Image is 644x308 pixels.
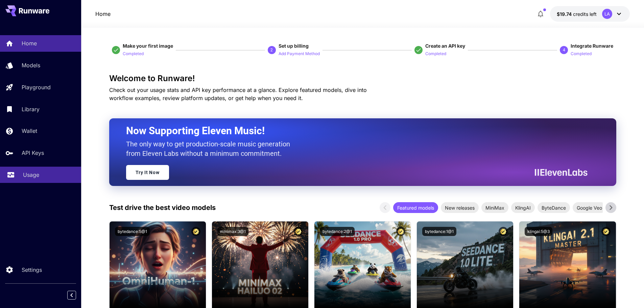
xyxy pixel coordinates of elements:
span: Integrate Runware [571,43,613,49]
div: Google Veo [573,202,606,213]
p: Completed [425,51,446,57]
p: Library [22,105,40,113]
button: minimax:3@1 [217,227,248,236]
p: Completed [123,51,144,57]
p: Completed [571,51,592,57]
img: alt [314,221,411,308]
button: bytedance:1@1 [422,227,456,236]
div: MiniMax [481,202,508,213]
button: Certified Model – Vetted for best performance and includes a commercial license. [396,227,405,236]
button: Collapse sidebar [67,291,76,300]
button: Certified Model – Vetted for best performance and includes a commercial license. [499,227,508,236]
button: klingai:5@3 [525,227,552,236]
div: Collapse sidebar [72,289,81,301]
div: KlingAI [511,202,535,213]
a: Try It Now [126,165,169,180]
div: New releases [441,202,479,213]
button: Completed [571,49,592,57]
p: 2 [270,47,273,53]
button: Certified Model – Vetted for best performance and includes a commercial license. [601,227,611,236]
span: Make your first image [123,43,173,49]
span: New releases [441,204,479,211]
div: $19.735 [557,10,597,18]
span: $19.74 [557,11,573,17]
p: Models [22,61,40,69]
button: $19.735LA [550,6,630,22]
button: Completed [123,49,144,57]
img: alt [417,221,513,308]
a: Home [95,10,111,18]
h3: Welcome to Runware! [109,74,616,83]
button: Add Payment Method [279,49,320,57]
p: Add Payment Method [279,51,320,57]
button: Completed [425,49,446,57]
h2: Now Supporting Eleven Music! [126,124,582,137]
div: Featured models [393,202,438,213]
span: Check out your usage stats and API key performance at a glance. Explore featured models, dive int... [109,87,367,101]
button: Certified Model – Vetted for best performance and includes a commercial license. [191,227,200,236]
span: Google Veo [573,204,606,211]
div: LA [602,9,612,19]
nav: breadcrumb [95,10,111,18]
p: Test drive the best video models [109,203,216,213]
p: 4 [563,47,565,53]
p: API Keys [22,149,44,157]
span: credits left [573,11,597,17]
p: Home [22,39,37,47]
p: Usage [23,171,39,179]
p: Playground [22,83,51,91]
button: bytedance:2@1 [320,227,355,236]
span: ByteDance [538,204,570,211]
span: Featured models [393,204,438,211]
div: ByteDance [538,202,570,213]
p: The only way to get production-scale music generation from Eleven Labs without a minimum commitment. [126,139,295,158]
span: Set up billing [279,43,309,49]
span: KlingAI [511,204,535,211]
img: alt [212,221,308,308]
img: alt [110,221,206,308]
span: Create an API key [425,43,465,49]
span: MiniMax [481,204,508,211]
p: Wallet [22,127,37,135]
p: Settings [22,266,42,274]
button: Certified Model – Vetted for best performance and includes a commercial license. [294,227,303,236]
button: bytedance:5@1 [115,227,150,236]
img: alt [519,221,616,308]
